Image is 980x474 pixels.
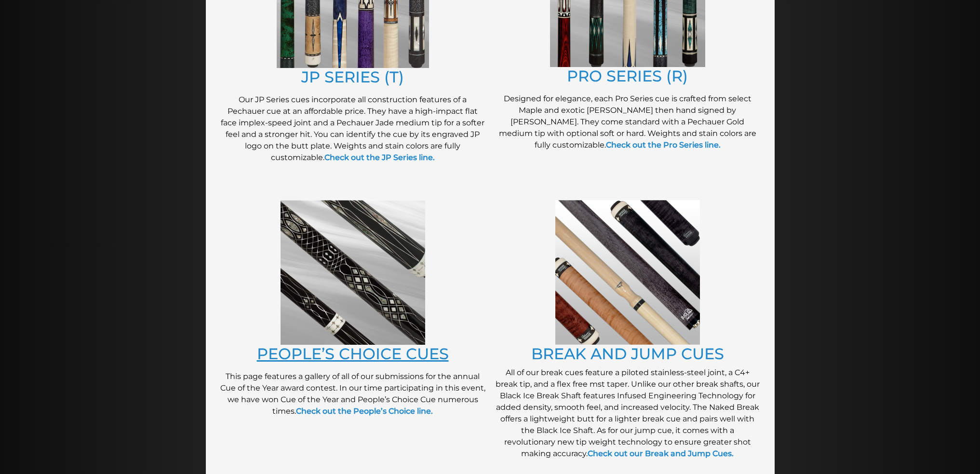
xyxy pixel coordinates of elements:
a: BREAK AND JUMP CUES [531,344,724,363]
a: Check out the JP Series line. [324,153,435,162]
p: Designed for elegance, each Pro Series cue is crafted from select Maple and exotic [PERSON_NAME] ... [495,93,760,151]
a: Check out our Break and Jump Cues. [588,449,734,458]
a: Check out the Pro Series line. [606,140,721,149]
a: PRO SERIES (R) [567,67,688,85]
p: This page features a gallery of all of our submissions for the annual Cue of the Year award conte... [220,371,485,417]
a: PEOPLE’S CHOICE CUES [257,344,449,363]
a: JP SERIES (T) [301,68,404,86]
p: All of our break cues feature a piloted stainless-steel joint, a C4+ break tip, and a flex free m... [495,367,760,460]
a: Check out the People’s Choice line. [296,406,433,416]
p: Our JP Series cues incorporate all construction features of a Pechauer cue at an affordable price... [220,94,485,163]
